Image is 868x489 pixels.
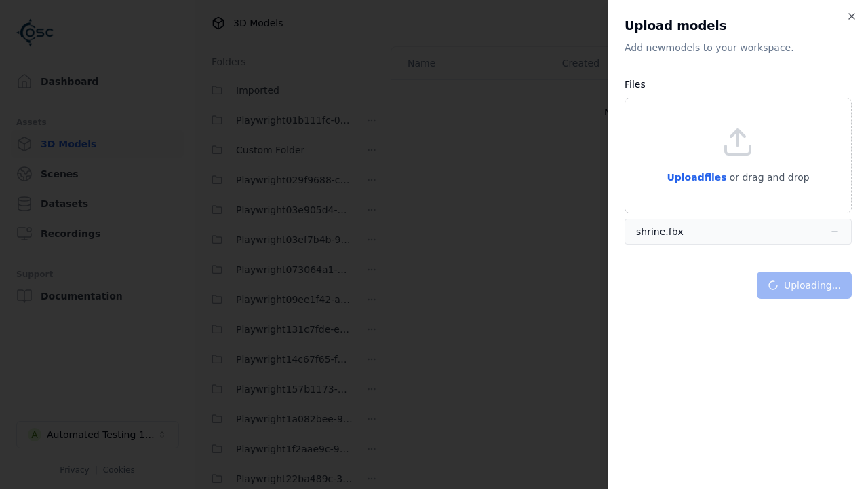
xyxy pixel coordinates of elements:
h2: Upload models [625,16,852,35]
label: Files [625,79,646,90]
p: or drag and drop [727,169,810,185]
div: shrine.fbx [636,225,684,238]
p: Add new model s to your workspace. [625,41,852,54]
span: Upload files [667,172,726,183]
